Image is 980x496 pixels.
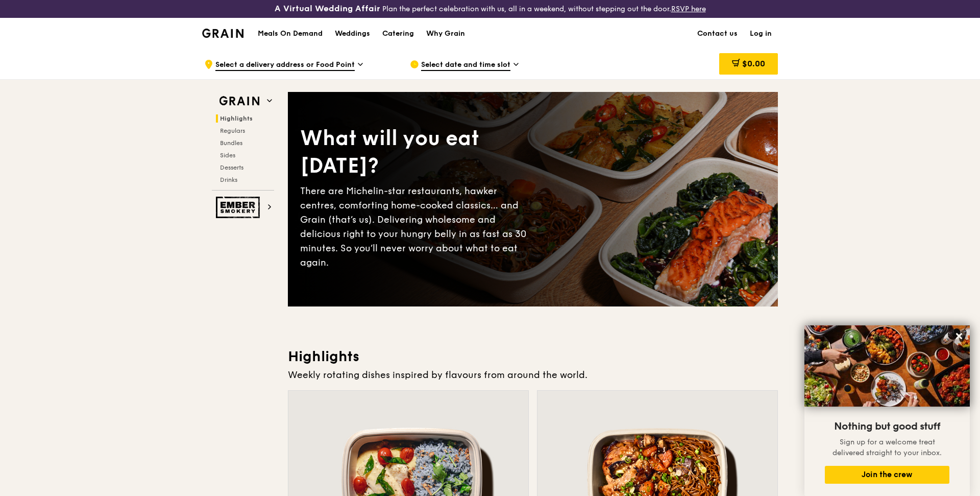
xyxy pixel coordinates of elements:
span: Regulars [220,127,245,134]
span: Select date and time slot [421,60,510,71]
button: Join the crew [825,466,949,484]
a: Weddings [329,18,376,49]
a: Contact us [691,18,744,49]
span: $0.00 [742,59,765,68]
img: Grain web logo [216,92,263,110]
h1: Meals On Demand [258,29,323,39]
a: Log in [744,18,778,49]
button: Close [951,328,967,344]
a: RSVP here [671,5,706,13]
h3: Highlights [288,347,778,366]
span: Highlights [220,115,253,122]
img: DSC07876-Edit02-Large.jpeg [804,325,970,407]
img: Ember Smokery web logo [216,197,263,218]
div: Why Grain [426,18,465,49]
span: Nothing but good stuff [834,420,940,433]
div: Catering [382,18,414,49]
span: Sign up for a welcome treat delivered straight to your inbox. [832,438,942,457]
img: Grain [202,29,243,38]
div: Weekly rotating dishes inspired by flavours from around the world. [288,368,778,382]
a: GrainGrain [202,17,243,48]
span: Select a delivery address or Food Point [215,60,355,71]
div: What will you eat [DATE]? [300,125,533,180]
h3: A Virtual Wedding Affair [275,4,380,14]
span: Bundles [220,139,242,147]
div: There are Michelin-star restaurants, hawker centres, comforting home-cooked classics… and Grain (... [300,184,533,270]
a: Why Grain [420,18,471,49]
span: Drinks [220,176,237,183]
a: Catering [376,18,420,49]
span: Sides [220,152,235,159]
div: Weddings [335,18,370,49]
span: Desserts [220,164,243,171]
div: Plan the perfect celebration with us, all in a weekend, without stepping out the door. [196,4,784,14]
